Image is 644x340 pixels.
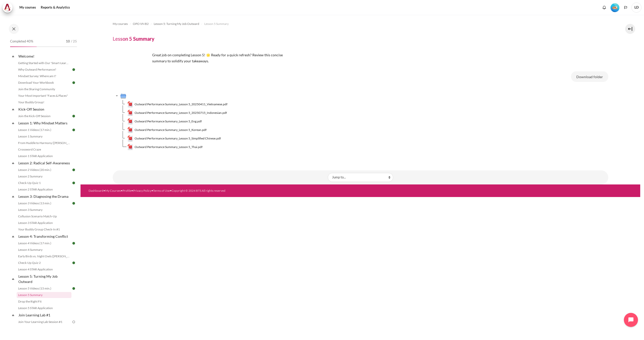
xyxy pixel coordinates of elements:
[71,39,77,44] span: / 25
[135,102,227,107] span: Outward Performance Summary_Lesson 5_20250411_Vietnamese.pdf
[123,189,131,192] a: Profile
[17,247,71,253] a: Lesson 4 Summary
[609,3,621,12] a: Level #2
[127,135,133,141] img: Outward Performance Summary_Lesson 5_Simplified Chinese.pdf
[10,46,37,47] div: 40%
[71,128,76,132] img: Done
[127,127,133,133] img: Outward Performance Summary_Lesson 5_Korean.pdf
[71,320,76,324] img: To do
[71,67,76,72] img: Done
[17,285,71,292] a: Lesson 5 Videos (15 min.)
[18,160,71,166] a: Lesson 2: Radical Self-Awareness
[11,54,16,59] span: Collapse
[3,3,15,13] a: Architeck Architeck
[17,67,71,73] a: Why Outward Performance?
[154,21,199,27] a: Lesson 5: Turning My Job Outward
[631,3,641,13] a: User menu
[133,189,151,192] a: Privacy Policy
[17,266,71,272] a: Lesson 4 STAR Application
[153,189,170,192] a: Terms of Use
[80,15,640,184] section: Content
[17,207,71,213] a: Lesson 3 Summary
[18,193,71,200] a: Lesson 3: Diagnosing the Drama
[71,201,76,206] img: Done
[204,21,229,27] a: Lesson 5 Summary
[18,3,38,13] a: My courses
[17,226,71,232] a: Your Buddy Group Check-In #1
[17,292,71,298] a: Lesson 5 Summary
[152,53,283,63] span: Great job on completing Lesson 5! 🌟 Ready for a quick refresh? Review this concise summary to sol...
[89,188,396,193] div: • • • • •
[127,144,203,150] a: Outward Performance Summary_Lesson 5_Thai.pdfOutward Performance Summary_Lesson 5_Thai.pdf
[11,234,16,239] span: Collapse
[71,261,76,265] img: Done
[17,186,71,192] a: Lesson 2 STAR Application
[18,312,71,318] a: Join Learning Lab #1
[11,161,16,166] span: Collapse
[18,53,71,60] a: Welcome!
[204,22,229,26] span: Lesson 5 Summary
[17,113,71,119] a: Join the Kick-Off Session
[105,189,121,192] a: My Courses
[17,173,71,179] a: Lesson 2 Summary
[127,118,133,124] img: Outward Performance Summary_Lesson 5_Eng.pdf
[17,140,71,146] a: From Huddle to Harmony ([PERSON_NAME]'s Story)
[127,144,133,150] img: Outward Performance Summary_Lesson 5_Thai.pdf
[11,121,16,126] span: Collapse
[11,276,16,281] span: Collapse
[113,21,128,27] a: My courses
[17,99,71,105] a: Your Buddy Group!
[127,110,227,116] a: Outward Performance Summary_Lesson 5_20250715_Indonesian.pdfOutward Performance Summary_Lesson 5_...
[17,325,71,331] a: STAR Project #1: STAR Plan Submission
[17,213,71,219] a: Collusion Scenario Match-Up
[127,118,202,124] a: Outward Performance Summary_Lesson 5_Eng.pdfOutward Performance Summary_Lesson 5_Eng.pdf
[135,119,202,124] span: Outward Performance Summary_Lesson 5_Eng.pdf
[17,73,71,79] a: Mindset Survey: Where am I?
[17,260,71,266] a: Check-Up Quiz 2
[18,273,71,285] a: Lesson 5: Turning My Job Outward
[17,180,71,186] a: Check-Up Quiz 1
[39,3,72,13] a: Reports & Analytics
[600,4,608,11] div: Show notification window with no new notifications
[71,181,76,185] img: Done
[17,167,71,173] a: Lesson 2 Videos (20 min.)
[113,52,150,89] img: est
[17,127,71,133] a: Lesson 1 Videos (17 min.)
[4,4,11,11] img: Architeck
[611,3,619,12] img: Level #2
[89,189,103,192] a: Dashboard
[135,111,227,115] span: Outward Performance Summary_Lesson 5_20250715_Indonesian.pdf
[11,194,16,199] span: Collapse
[135,145,203,149] span: Outward Performance Summary_Lesson 5_Thai.pdf
[17,305,71,311] a: Lesson 5 STAR Application
[17,80,71,86] a: Download Your Workbook
[133,22,149,26] span: OPO VN B2
[17,60,71,66] a: Getting Started with Our 'Smart-Learning' Platform
[571,71,608,82] button: Download folder
[66,39,70,44] span: 10
[11,107,16,112] span: Collapse
[154,22,199,26] span: Lesson 5: Turning My Job Outward
[18,120,71,126] a: Lesson 1: Why Mindset Matters
[17,86,71,92] a: Join the Sharing Community
[133,21,149,27] a: OPO VN B2
[631,3,641,13] span: LD
[17,153,71,159] a: Lesson 1 STAR Application
[127,110,133,116] img: Outward Performance Summary_Lesson 5_20250715_Indonesian.pdf
[113,20,608,28] nav: Navigation bar
[71,80,76,85] img: Done
[18,233,71,240] a: Lesson 4: Transforming Conflict
[135,136,221,141] span: Outward Performance Summary_Lesson 5_Simplified Chinese.pdf
[17,319,71,325] a: Join Your Learning Lab Session #1
[611,3,619,12] div: Level #2
[113,22,128,26] span: My courses
[17,240,71,246] a: Lesson 4 Videos (17 min.)
[127,127,207,133] a: Outward Performance Summary_Lesson 5_Korean.pdfOutward Performance Summary_Lesson 5_Korean.pdf
[17,220,71,226] a: Lesson 3 STAR Application
[17,133,71,139] a: Lesson 1 Summary
[11,313,16,318] span: Collapse
[172,189,225,192] a: Copyright © 2024 BTS All rights reserved
[622,4,629,11] button: Languages
[17,147,71,153] a: Crossword Craze
[17,93,71,99] a: Your Most Important "Faces & Places"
